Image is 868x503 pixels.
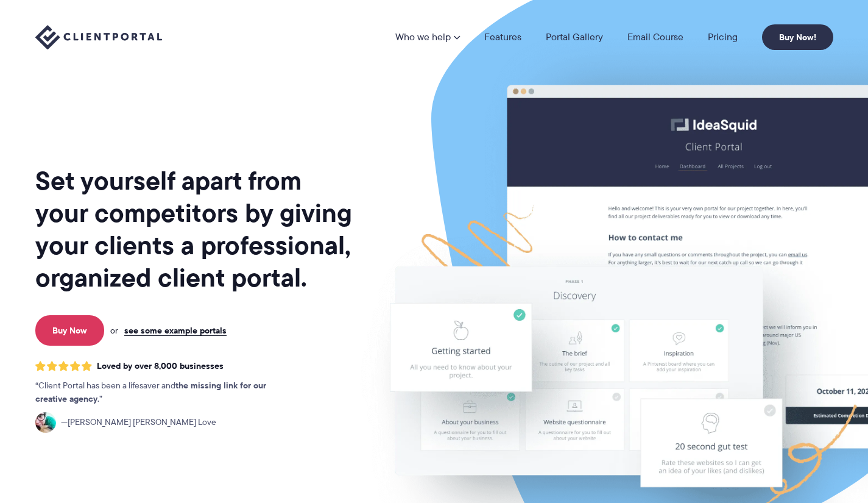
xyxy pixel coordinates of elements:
a: Pricing [708,32,738,42]
a: Buy Now! [762,24,833,50]
a: Portal Gallery [546,32,603,42]
span: [PERSON_NAME] [PERSON_NAME] Love [61,416,216,429]
span: or [110,325,118,336]
h1: Set yourself apart from your competitors by giving your clients a professional, organized client ... [35,165,355,294]
a: Buy Now [35,315,104,346]
a: Email Course [627,32,683,42]
p: Client Portal has been a lifesaver and . [35,379,291,406]
a: see some example portals [124,325,227,336]
strong: the missing link for our creative agency [35,379,266,405]
a: Who we help [395,32,460,42]
a: Features [484,32,521,42]
span: Loved by over 8,000 businesses [97,361,224,371]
